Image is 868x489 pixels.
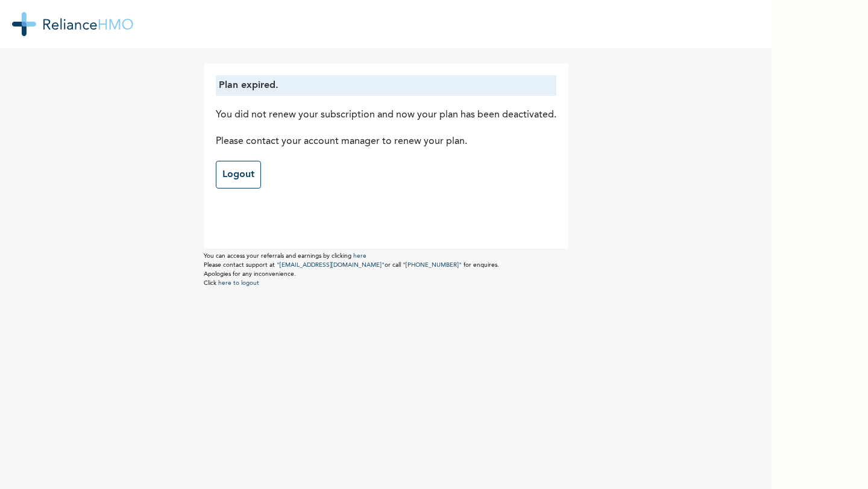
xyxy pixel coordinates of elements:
[204,261,568,279] p: Please contact support at or call for enquires. Apologies for any inconvenience.
[204,279,568,288] p: Click
[353,253,366,259] a: here
[216,134,556,149] p: Please contact your account manager to renew your plan.
[204,252,568,261] p: You can access your referrals and earnings by clicking
[277,262,385,268] a: "[EMAIL_ADDRESS][DOMAIN_NAME]"
[12,12,133,36] img: RelianceHMO
[218,280,259,286] a: here to logout
[216,108,556,122] p: You did not renew your subscription and now your plan has been deactivated.
[403,262,462,268] a: "[PHONE_NUMBER]"
[219,78,553,93] p: Plan expired.
[216,161,261,188] a: Logout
